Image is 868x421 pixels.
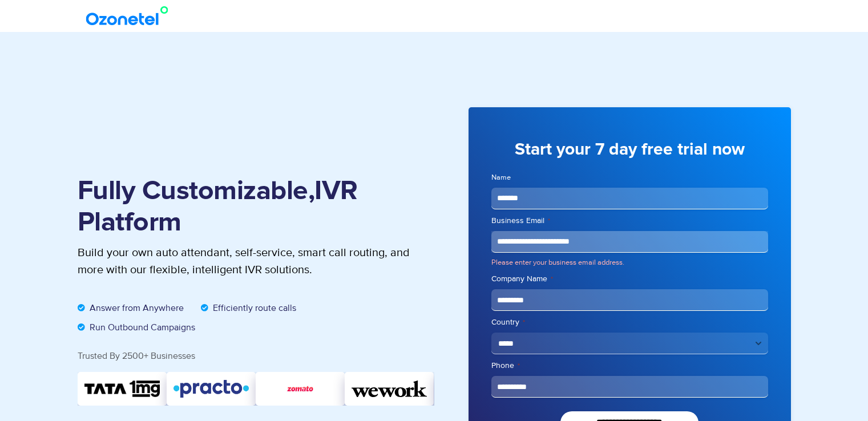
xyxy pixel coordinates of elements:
div: 3 of 5 [256,372,345,406]
img: TATA_1mg_Logo.svg [84,379,160,399]
div: Image Carousel [78,372,434,406]
div: Please enter your business email address. [491,257,768,268]
label: Country [491,317,768,328]
div: 1 of 5 [78,372,167,406]
div: Trusted By 2500+ Businesses [78,351,434,361]
span: Answer from Anywhere [87,301,184,315]
img: zomato.jpg [281,379,319,399]
span: Efficiently route calls [210,301,296,315]
h3: Start your 7 day free trial now [491,139,768,161]
h1: Fully Customizable,IVR Platform [78,176,434,238]
div: 4 of 5 [345,372,434,406]
img: wework.svg [352,379,427,399]
p: Build your own auto attendant, self-service, smart call routing, and more with our flexible, inte... [78,244,434,278]
label: Phone [491,360,768,371]
img: Practo-logo [173,379,249,399]
div: 2 of 5 [167,372,256,406]
span: Run Outbound Campaigns [87,321,195,334]
label: Name [491,172,768,183]
label: Business Email [491,215,768,226]
label: Company Name [491,273,768,285]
